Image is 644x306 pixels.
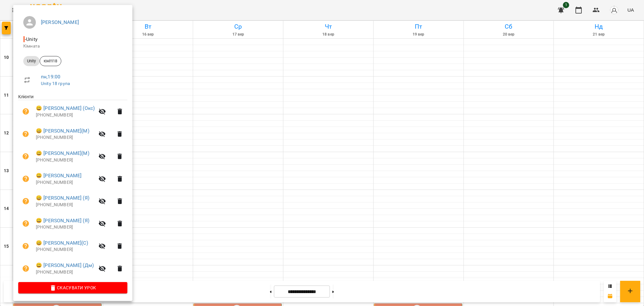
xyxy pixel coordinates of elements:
a: 😀 [PERSON_NAME](М) [36,150,89,157]
div: юніті18 [40,56,61,66]
span: - Unity [23,36,39,42]
p: Кімната [23,43,122,49]
a: 😀 [PERSON_NAME] (Дм) [36,262,94,269]
button: Скасувати Урок [18,282,127,293]
a: 😀 [PERSON_NAME] [36,172,81,179]
p: [PHONE_NUMBER] [36,202,95,208]
p: [PHONE_NUMBER] [36,269,95,275]
button: Візит ще не сплачено. Додати оплату? [18,171,33,186]
p: [PHONE_NUMBER] [36,179,95,186]
a: [PERSON_NAME] [41,19,79,25]
p: [PHONE_NUMBER] [36,224,95,230]
ul: Клієнти [18,93,127,282]
a: 😀 [PERSON_NAME](С) [36,239,88,247]
button: Візит ще не сплачено. Додати оплату? [18,149,33,164]
button: Візит ще не сплачено. Додати оплату? [18,194,33,209]
a: 😀 [PERSON_NAME](М) [36,127,89,135]
p: [PHONE_NUMBER] [36,112,95,118]
button: Візит ще не сплачено. Додати оплату? [18,239,33,254]
a: пн , 19:00 [41,74,60,80]
button: Візит ще не сплачено. Додати оплату? [18,216,33,231]
a: 😀 [PERSON_NAME] (Окс) [36,105,95,112]
a: Unity 18 група [41,81,70,86]
button: Візит ще не сплачено. Додати оплату? [18,261,33,276]
p: [PHONE_NUMBER] [36,157,95,163]
a: 😀 [PERSON_NAME] (Я) [36,194,89,202]
a: 😀 [PERSON_NAME] (Я) [36,217,89,224]
span: Unity [23,58,40,64]
p: [PHONE_NUMBER] [36,246,95,253]
p: [PHONE_NUMBER] [36,134,95,141]
span: юніті18 [40,58,61,64]
button: Візит ще не сплачено. Додати оплату? [18,127,33,142]
span: Скасувати Урок [23,284,122,292]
